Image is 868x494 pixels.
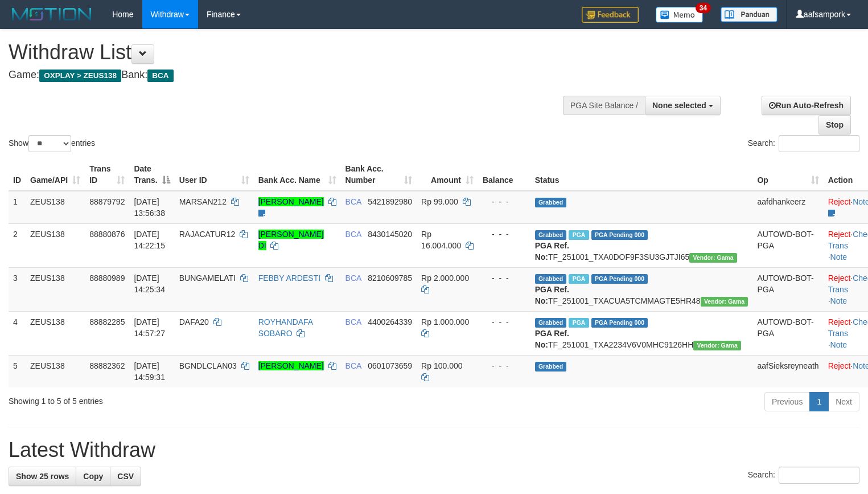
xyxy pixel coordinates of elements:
div: - - - [483,316,526,328]
span: BUNGAMELATI [179,273,236,283]
h4: Game: Bank: [9,70,567,81]
span: Show 25 rows [16,472,69,481]
th: Balance [478,158,530,191]
td: aafSieksreyneath [752,355,823,387]
span: Grabbed [535,274,567,284]
img: panduan.png [721,7,778,22]
a: Run Auto-Refresh [762,96,851,115]
td: 5 [9,355,26,387]
img: Feedback.jpg [582,7,639,23]
td: 2 [9,223,26,267]
span: BCA [345,197,361,206]
label: Search: [748,135,859,152]
span: BGNDLCLAN03 [179,361,237,370]
span: Copy 8210609785 to clipboard [368,273,412,283]
a: Copy [76,467,110,486]
span: BCA [147,70,173,82]
select: Showentries [28,135,71,152]
th: Op: activate to sort column ascending [752,158,823,191]
span: Rp 99.000 [421,197,458,206]
a: ROYHANDAFA SOBARO [258,317,313,338]
td: 1 [9,191,26,224]
a: FEBBY ARDESTI [258,273,320,283]
span: Copy 0601073659 to clipboard [368,361,412,370]
a: Previous [764,392,810,411]
span: Copy 5421892980 to clipboard [368,197,412,206]
span: Rp 2.000.000 [421,273,469,283]
a: Note [830,252,848,262]
span: PGA Pending [591,274,648,284]
a: [PERSON_NAME] [258,197,324,206]
label: Show entries [9,135,95,152]
td: AUTOWD-BOT-PGA [752,311,823,355]
span: Rp 16.004.000 [421,230,461,250]
span: [DATE] 14:59:31 [134,361,165,382]
th: User ID: activate to sort column ascending [175,158,254,191]
span: Vendor URL: https://trx31.1velocity.biz [701,297,748,307]
th: Status [530,158,753,191]
div: - - - [483,360,526,371]
span: MARSAN212 [179,197,227,206]
th: Date Trans.: activate to sort column descending [129,158,174,191]
a: Reject [828,230,851,239]
span: Vendor URL: https://trx31.1velocity.biz [689,253,737,263]
b: PGA Ref. No: [535,329,569,349]
td: ZEUS138 [26,267,85,311]
h1: Latest Withdraw [9,439,859,462]
a: Note [830,340,848,349]
img: Button%20Memo.svg [656,7,704,23]
input: Search: [779,135,859,152]
th: Bank Acc. Number: activate to sort column ascending [341,158,417,191]
div: - - - [483,196,526,207]
span: Grabbed [535,198,567,207]
span: Copy 4400264339 to clipboard [368,317,412,326]
span: Marked by aafnoeunsreypich [569,230,589,240]
td: TF_251001_TXA0DOF9F3SU3GJTJI65 [530,223,753,267]
th: ID [9,158,26,191]
td: AUTOWD-BOT-PGA [752,223,823,267]
a: [PERSON_NAME] [258,361,324,370]
th: Bank Acc. Name: activate to sort column ascending [254,158,341,191]
td: AUTOWD-BOT-PGA [752,267,823,311]
div: PGA Site Balance / [563,96,645,115]
td: TF_251001_TXACUA5TCMMAGTE5HR48 [530,267,753,311]
span: BCA [345,230,361,239]
span: None selected [652,101,706,110]
span: CSV [117,472,134,481]
h1: Withdraw List [9,41,567,64]
span: PGA Pending [591,318,648,328]
span: [DATE] 14:57:27 [134,317,165,338]
a: Reject [828,197,851,206]
a: Stop [818,115,851,134]
span: DAFA20 [179,317,209,326]
b: PGA Ref. No: [535,241,569,262]
a: Reject [828,273,851,283]
b: PGA Ref. No: [535,285,569,305]
span: Grabbed [535,318,567,328]
a: CSV [110,467,141,486]
input: Search: [779,467,859,484]
span: Grabbed [535,362,567,371]
div: - - - [483,228,526,240]
span: [DATE] 14:25:34 [134,273,165,294]
td: ZEUS138 [26,191,85,224]
th: Game/API: activate to sort column ascending [26,158,85,191]
span: Vendor URL: https://trx31.1velocity.biz [693,341,741,350]
td: ZEUS138 [26,355,85,387]
span: 88880989 [89,273,125,283]
td: ZEUS138 [26,223,85,267]
span: Copy 8430145020 to clipboard [368,230,412,239]
button: None selected [645,96,721,115]
span: 88879792 [89,197,125,206]
span: BCA [345,361,361,370]
span: Marked by aafnoeunsreypich [569,274,589,284]
div: - - - [483,272,526,284]
img: MOTION_logo.png [9,6,95,23]
span: RAJACATUR12 [179,230,236,239]
span: Copy [83,472,103,481]
td: 3 [9,267,26,311]
span: Marked by aafnoeunsreypich [569,318,589,328]
span: 88882285 [89,317,125,326]
a: Note [830,296,848,305]
span: PGA Pending [591,230,648,240]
